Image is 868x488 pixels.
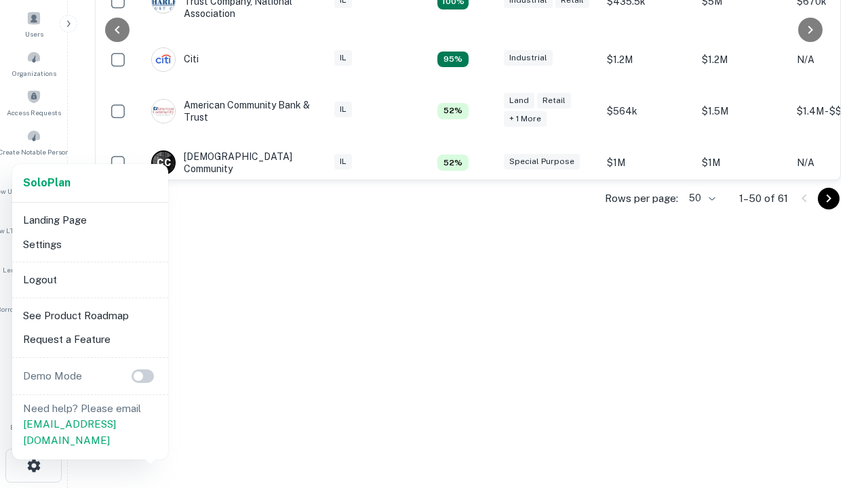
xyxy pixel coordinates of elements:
[800,336,868,401] iframe: Chat Widget
[23,175,71,191] a: SoloPlan
[23,418,116,446] a: [EMAIL_ADDRESS][DOMAIN_NAME]
[18,232,163,257] li: Settings
[18,208,163,232] li: Landing Page
[23,401,157,449] p: Need help? Please email
[23,176,71,189] strong: Solo Plan
[18,268,163,292] li: Logout
[18,327,163,352] li: Request a Feature
[18,368,87,384] p: Demo Mode
[18,304,163,328] li: See Product Roadmap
